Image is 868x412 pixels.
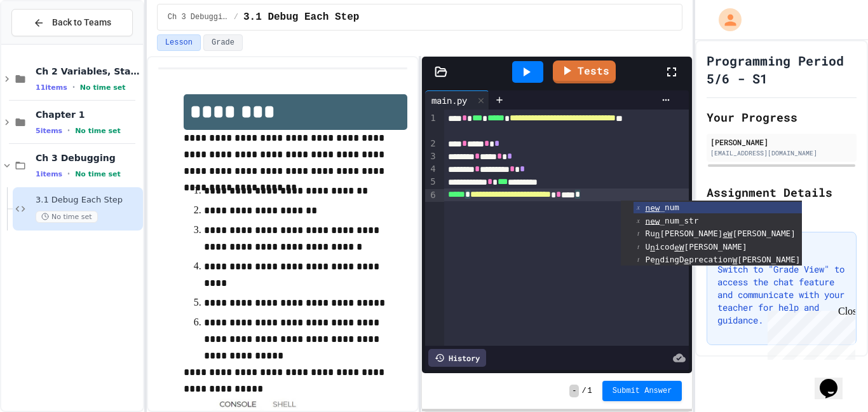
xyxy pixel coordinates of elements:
span: No time set [36,211,98,223]
span: - [569,385,579,397]
div: [PERSON_NAME] [710,136,853,148]
span: 1 items [36,170,62,178]
span: No time set [75,127,121,135]
span: eW [674,243,684,252]
div: 1 [425,112,438,138]
button: Grade [203,34,243,51]
a: Tests [553,60,616,83]
div: [EMAIL_ADDRESS][DOMAIN_NAME] [710,148,853,158]
span: _num_str [646,216,699,225]
p: Switch to "Grade View" to access the chat feature and communicate with your teacher for help and ... [717,263,846,327]
span: Submit Answer [613,386,672,396]
iframe: chat widget [815,361,855,399]
span: Back to Teams [52,16,111,29]
span: e [684,255,689,265]
span: No time set [75,170,121,178]
h2: Assignment Details [707,183,857,201]
h1: Programming Period 5/6 - S1 [707,52,857,87]
span: _num [646,202,679,212]
span: Chapter 1 [36,109,140,120]
h2: Your Progress [707,108,857,126]
button: Submit Answer [602,381,682,401]
span: new [646,203,660,213]
ul: Completions [621,201,803,266]
span: U icod [PERSON_NAME] [646,242,747,252]
span: 5 items [36,127,62,135]
span: 11 items [36,83,67,92]
span: / [581,386,586,396]
div: 3 [425,150,438,163]
div: History [428,349,486,367]
span: • [67,169,70,179]
span: 3.1 Debug Each Step [36,195,140,206]
span: • [67,125,70,136]
iframe: chat widget [763,306,855,360]
span: n [650,243,655,252]
div: 4 [425,163,438,176]
span: 3.1 Debug Each Step [243,10,359,25]
button: Back to Teams [11,9,133,36]
div: main.py [425,90,489,110]
span: n [655,255,660,265]
span: Ru [PERSON_NAME] [PERSON_NAME] [646,229,796,238]
span: 1 [588,386,592,396]
span: Ch 3 Debugging [168,12,229,22]
div: 2 [425,138,438,150]
span: No time set [80,83,126,92]
div: 6 [425,189,438,202]
div: My Account [705,5,745,34]
span: Ch 2 Variables, Statements & Expressions [36,66,140,77]
span: n [655,229,660,239]
button: Lesson [157,34,201,51]
div: main.py [425,94,473,107]
span: new [646,216,660,225]
div: Chat with us now!Close [5,5,88,81]
div: 5 [425,176,438,188]
span: Ch 3 Debugging [36,152,140,164]
span: • [72,82,75,92]
span: Pe dingD precation [PERSON_NAME] [646,255,801,264]
span: / [234,12,238,22]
